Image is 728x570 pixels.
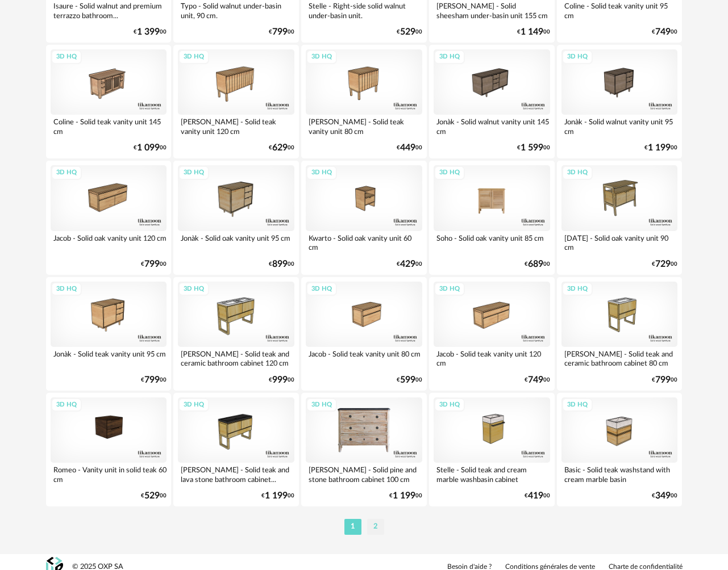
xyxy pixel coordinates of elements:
[173,45,299,158] a: 3D HQ [PERSON_NAME] - Solid teak vanity unit 120 cm €62900
[429,393,555,506] a: 3D HQ Stelle - Solid teak and cream marble washbasin cabinet €41900
[655,28,671,36] span: 749
[652,376,677,384] div: € 00
[306,231,422,254] div: Kwarto - Solid oak vanity unit 60 cm
[434,50,465,64] div: 3D HQ
[178,50,209,64] div: 3D HQ
[265,492,288,500] span: 1 199
[521,144,543,152] span: 1 599
[301,161,427,274] a: 3D HQ Kwarto - Solid oak vanity unit 60 cm €42900
[400,28,415,36] span: 529
[344,519,361,535] li: 1
[557,393,683,506] a: 3D HQ Basic - Solid teak washstand with cream marble basin €34900
[429,45,555,158] a: 3D HQ Jonàk - Solid walnut vanity unit 145 cm €1 59900
[178,398,209,412] div: 3D HQ
[652,28,677,36] div: € 00
[306,50,337,64] div: 3D HQ
[269,144,294,152] div: € 00
[306,115,422,137] div: [PERSON_NAME] - Solid teak vanity unit 80 cm
[178,231,294,254] div: Jonàk - Solid oak vanity unit 95 cm
[400,376,415,384] span: 599
[261,492,294,500] div: € 00
[367,519,384,535] li: 2
[434,463,550,485] div: Stelle - Solid teak and cream marble washbasin cabinet
[306,282,337,296] div: 3D HQ
[144,492,160,500] span: 529
[51,166,82,180] div: 3D HQ
[272,28,288,36] span: 799
[429,277,555,391] a: 3D HQ Jacob - Solid teak vanity unit 120 cm €74900
[51,463,167,485] div: Romeo - Vanity unit in solid teak 60 cm
[301,45,427,158] a: 3D HQ [PERSON_NAME] - Solid teak vanity unit 80 cm €44900
[397,261,422,268] div: € 00
[655,261,671,268] span: 729
[301,393,427,506] a: 3D HQ [PERSON_NAME] - Solid pine and stone bathroom cabinet 100 cm €1 19900
[393,492,415,500] span: 1 199
[178,347,294,370] div: [PERSON_NAME] - Solid teak and ceramic bathroom cabinet 120 cm
[46,45,172,158] a: 3D HQ Coline - Solid teak vanity unit 145 cm €1 09900
[561,463,678,485] div: Basic - Solid teak washstand with cream marble basin
[173,277,299,391] a: 3D HQ [PERSON_NAME] - Solid teak and ceramic bathroom cabinet 120 cm €99900
[517,28,550,36] div: € 00
[561,115,678,137] div: Jonàk - Solid walnut vanity unit 95 cm
[652,492,677,500] div: € 00
[557,45,683,158] a: 3D HQ Jonàk - Solid walnut vanity unit 95 cm €1 19900
[137,144,160,152] span: 1 099
[173,393,299,506] a: 3D HQ [PERSON_NAME] - Solid teak and lava stone bathroom cabinet... €1 19900
[306,347,422,370] div: Jacob - Solid teak vanity unit 80 cm
[557,161,683,274] a: 3D HQ [DATE] - Solid oak vanity unit 90 cm €72900
[655,492,671,500] span: 349
[306,166,337,180] div: 3D HQ
[46,393,172,506] a: 3D HQ Romeo - Vanity unit in solid teak 60 cm €52900
[561,347,678,370] div: [PERSON_NAME] - Solid teak and ceramic bathroom cabinet 80 cm
[272,376,288,384] span: 999
[389,492,422,500] div: € 00
[525,492,550,500] div: € 00
[561,231,678,254] div: [DATE] - Solid oak vanity unit 90 cm
[178,115,294,137] div: [PERSON_NAME] - Solid teak vanity unit 120 cm
[397,144,422,152] div: € 00
[272,144,288,152] span: 629
[397,376,422,384] div: € 00
[557,277,683,391] a: 3D HQ [PERSON_NAME] - Solid teak and ceramic bathroom cabinet 80 cm €79900
[51,115,167,137] div: Coline - Solid teak vanity unit 145 cm
[434,282,465,296] div: 3D HQ
[178,166,209,180] div: 3D HQ
[648,144,671,152] span: 1 199
[652,261,677,268] div: € 00
[51,231,167,254] div: Jacob - Solid oak vanity unit 120 cm
[301,277,427,391] a: 3D HQ Jacob - Solid teak vanity unit 80 cm €59900
[434,398,465,412] div: 3D HQ
[525,376,550,384] div: € 00
[562,282,593,296] div: 3D HQ
[269,376,294,384] div: € 00
[144,261,160,268] span: 799
[400,261,415,268] span: 429
[434,115,550,137] div: Jonàk - Solid walnut vanity unit 145 cm
[655,376,671,384] span: 799
[562,50,593,64] div: 3D HQ
[269,28,294,36] div: € 00
[272,261,288,268] span: 899
[137,28,160,36] span: 1 399
[178,282,209,296] div: 3D HQ
[400,144,415,152] span: 449
[521,28,543,36] span: 1 149
[51,347,167,370] div: Jonàk - Solid teak vanity unit 95 cm
[517,144,550,152] div: € 00
[141,376,167,384] div: € 00
[51,50,82,64] div: 3D HQ
[434,166,465,180] div: 3D HQ
[134,28,167,36] div: € 00
[434,347,550,370] div: Jacob - Solid teak vanity unit 120 cm
[644,144,677,152] div: € 00
[528,376,543,384] span: 749
[397,28,422,36] div: € 00
[173,161,299,274] a: 3D HQ Jonàk - Solid oak vanity unit 95 cm €89900
[144,376,160,384] span: 799
[178,463,294,485] div: [PERSON_NAME] - Solid teak and lava stone bathroom cabinet...
[528,261,543,268] span: 689
[51,398,82,412] div: 3D HQ
[46,161,172,274] a: 3D HQ Jacob - Solid oak vanity unit 120 cm €79900
[46,277,172,391] a: 3D HQ Jonàk - Solid teak vanity unit 95 cm €79900
[306,398,337,412] div: 3D HQ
